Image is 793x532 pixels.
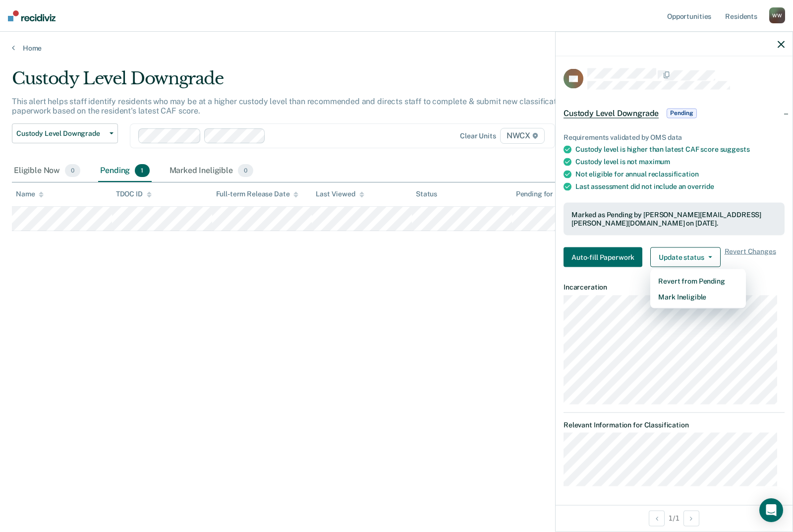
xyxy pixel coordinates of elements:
div: Name [16,190,44,198]
div: Clear units [460,132,496,140]
div: Custody Level Downgrade [12,68,607,97]
div: Marked Ineligible [168,160,256,182]
div: Last Viewed [316,190,364,198]
button: Mark Ineligible [650,289,746,304]
span: Revert Changes [725,247,776,267]
img: Recidiviz [8,10,56,21]
div: Last assessment did not include an [575,182,785,191]
span: Custody Level Downgrade [564,108,659,118]
div: Pending [98,160,151,182]
div: Not eligible for annual [575,170,785,178]
div: 1 / 1 [556,505,793,531]
button: Auto-fill Paperwork [564,247,642,267]
span: 1 [135,164,149,177]
dt: Incarceration [564,283,785,291]
span: maximum [639,158,670,166]
span: NWCX [500,128,545,144]
div: Open Intercom Messenger [759,498,783,522]
span: 0 [238,164,253,177]
div: TDOC ID [116,190,152,198]
span: Custody Level Downgrade [16,129,106,138]
dt: Relevant Information for Classification [564,420,785,429]
div: Custody level is higher than latest CAF score [575,145,785,154]
div: Custody level is not [575,158,785,166]
p: This alert helps staff identify residents who may be at a higher custody level than recommended a... [12,97,567,116]
span: Pending [667,108,696,118]
div: Requirements validated by OMS data [564,133,785,141]
div: Status [416,190,437,198]
span: 0 [65,164,80,177]
span: reclassification [648,170,699,178]
button: Next Opportunity [683,510,699,526]
a: Home [12,44,781,53]
a: Navigate to form link [564,247,646,267]
button: Previous Opportunity [649,510,665,526]
div: Marked as Pending by [PERSON_NAME][EMAIL_ADDRESS][PERSON_NAME][DOMAIN_NAME] on [DATE]. [571,211,777,228]
span: override [687,182,714,190]
div: Custody Level DowngradePending [556,97,793,129]
div: W W [769,7,785,23]
div: Full-term Release Date [216,190,299,198]
span: suggests [720,145,750,153]
button: Revert from Pending [650,273,746,289]
div: Eligible Now [12,160,82,182]
div: Pending for [516,190,562,198]
button: Update status [650,247,720,267]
